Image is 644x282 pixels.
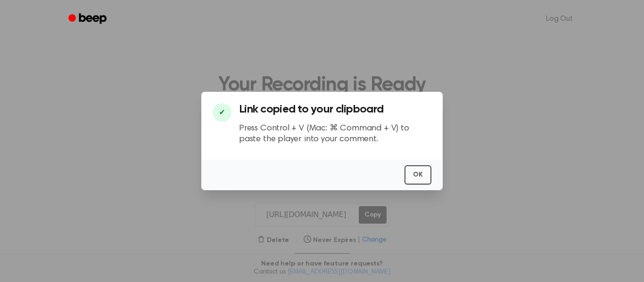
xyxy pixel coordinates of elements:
[239,103,431,116] h3: Link copied to your clipboard
[213,103,231,122] div: ✔
[239,123,431,145] p: Press Control + V (Mac: ⌘ Command + V) to paste the player into your comment.
[405,165,431,185] button: OK
[62,10,115,28] a: Beep
[537,8,582,30] a: Log Out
